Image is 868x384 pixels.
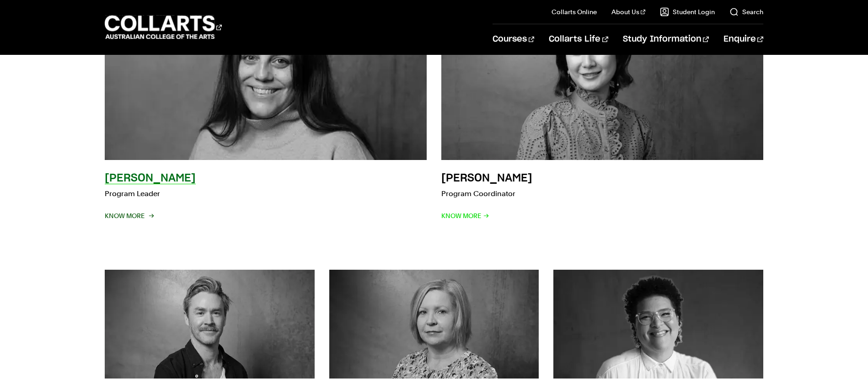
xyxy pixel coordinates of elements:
[441,173,532,184] h2: [PERSON_NAME]
[611,7,645,16] a: About Us
[660,7,715,16] a: Student Login
[493,24,534,54] a: Courses
[729,7,763,16] a: Search
[441,209,489,222] span: Know More
[105,173,196,184] h2: [PERSON_NAME]
[105,187,427,200] p: Program Leader
[105,14,222,40] div: Go to homepage
[723,24,763,54] a: Enquire
[552,7,597,16] a: Collarts Online
[623,24,709,54] a: Study Information
[441,187,763,200] p: Program Coordinator
[549,24,608,54] a: Collarts Life
[105,209,153,222] span: Know More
